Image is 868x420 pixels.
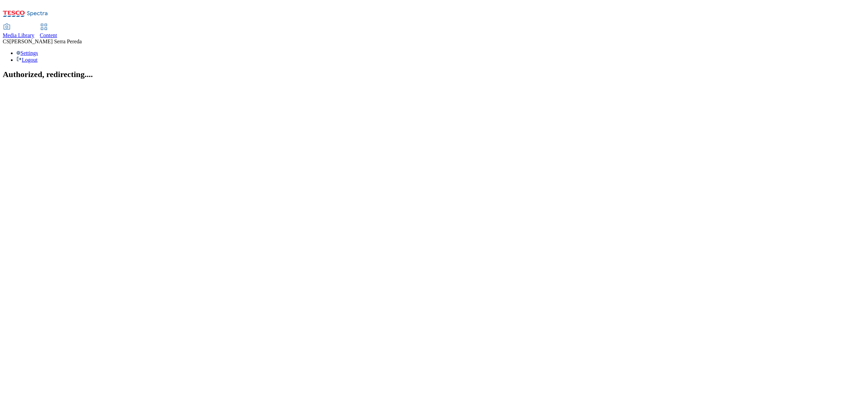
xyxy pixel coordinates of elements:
a: Content [40,24,57,39]
span: Media Library [3,32,34,38]
a: Media Library [3,24,34,39]
span: [PERSON_NAME] Serra Pereda [10,39,82,44]
a: Logout [16,57,37,63]
span: CS [3,39,10,44]
a: Settings [16,50,38,56]
span: Content [40,32,57,38]
h2: Authorized, redirecting.... [3,70,865,79]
